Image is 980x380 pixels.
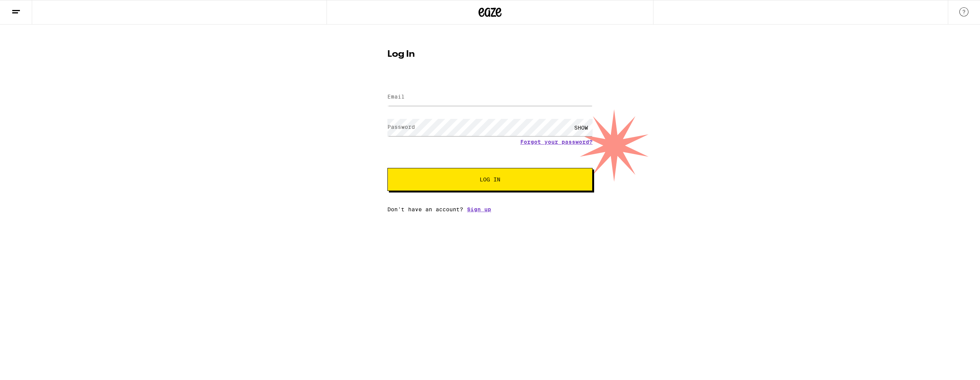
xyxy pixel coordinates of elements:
[387,50,593,59] h1: Log In
[387,168,593,191] button: Log In
[387,124,415,130] label: Password
[520,139,593,145] a: Forgot your password?
[570,119,593,136] div: SHOW
[467,206,491,212] a: Sign up
[387,89,593,106] input: Email
[387,94,405,100] label: Email
[387,206,593,212] div: Don't have an account?
[480,177,500,182] span: Log In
